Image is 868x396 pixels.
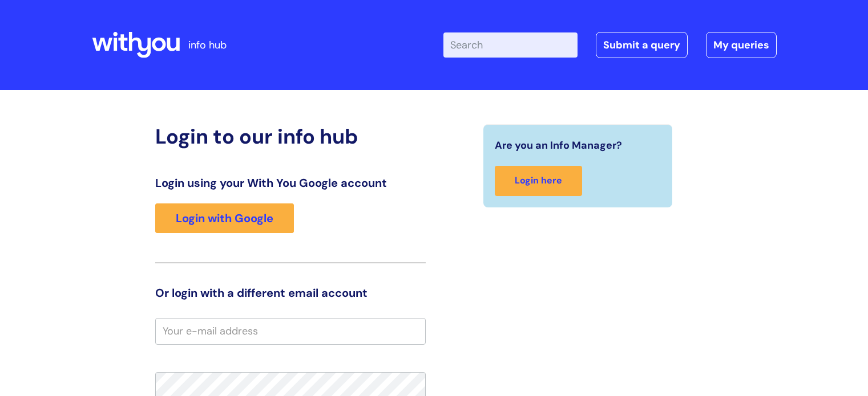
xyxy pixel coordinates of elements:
[706,32,777,58] a: My queries
[155,203,294,233] a: Login with Google
[495,136,622,154] span: Are you an Info Manager?
[495,166,582,196] a: Login here
[596,32,688,58] a: Submit a query
[155,286,426,300] h3: Or login with a different email account
[155,124,426,149] h2: Login to our info hub
[188,36,227,54] p: info hub
[155,176,426,190] h3: Login using your With You Google account
[155,318,426,344] input: Your e-mail address
[443,32,578,58] input: Search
